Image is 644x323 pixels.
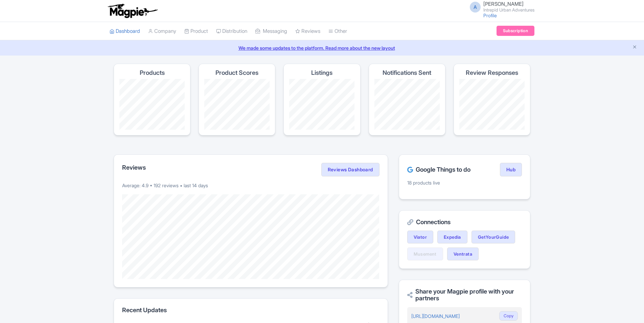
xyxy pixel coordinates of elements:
h4: Listings [311,69,332,76]
a: Distribution [216,22,247,41]
a: Reviews Dashboard [321,163,379,176]
a: Messaging [255,22,287,41]
a: [URL][DOMAIN_NAME] [411,313,460,319]
h4: Review Responses [466,69,518,76]
a: Other [328,22,347,41]
a: Dashboard [110,22,140,41]
a: Hub [500,163,522,176]
a: Reviews [295,22,320,41]
p: 18 products live [407,179,522,186]
a: A [PERSON_NAME] Intrepid Urban Adventures [466,1,534,12]
a: Subscription [497,26,534,36]
a: We made some updates to the platform. Read more about the new layout [4,44,640,51]
img: logo-ab69f6fb50320c5b225c76a69d11143b.png [106,3,159,18]
a: Company [148,22,176,41]
a: Viator [407,231,433,243]
h2: Share your Magpie profile with your partners [407,288,522,302]
h2: Connections [407,219,522,225]
p: Average: 4.9 • 192 reviews • last 14 days [122,182,379,189]
a: Musement [407,247,443,260]
small: Intrepid Urban Adventures [483,8,534,12]
h4: Products [140,69,165,76]
h2: Reviews [122,164,146,171]
a: Ventrata [447,247,479,260]
span: A [470,2,481,13]
button: Close announcement [632,44,637,51]
button: Copy [499,311,518,321]
h4: Product Scores [215,69,258,76]
span: [PERSON_NAME] [483,1,524,7]
h4: Notifications Sent [383,69,431,76]
a: Product [184,22,208,41]
h2: Google Things to do [407,166,470,173]
a: GetYourGuide [471,231,515,243]
a: Profile [483,13,497,18]
h2: Recent Updates [122,307,379,314]
a: Expedia [437,231,467,243]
